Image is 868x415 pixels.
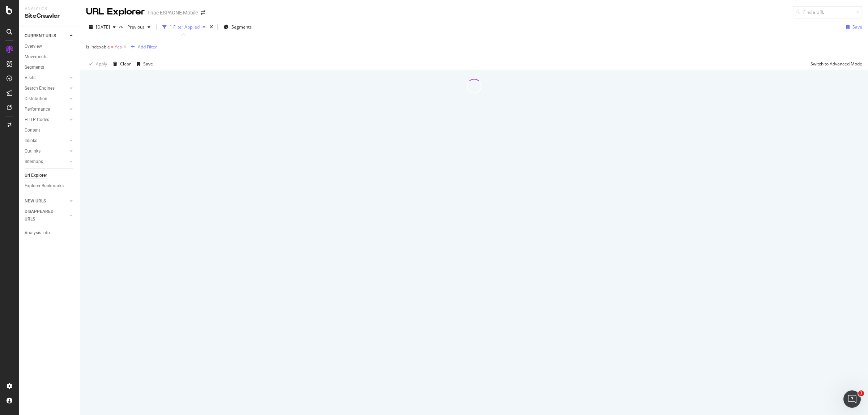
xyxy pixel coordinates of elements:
a: DISAPPEARED URLS [25,208,68,223]
span: Previous [124,24,145,30]
div: Add Filter [138,44,157,50]
button: Clear [110,58,131,70]
div: SiteCrawler [25,12,74,20]
button: Switch to Advanced Mode [808,58,862,70]
a: Outlinks [25,147,68,155]
button: [DATE] [86,21,119,33]
div: Search Engines [25,85,55,92]
div: 1 Filter Applied [170,24,200,30]
div: Save [852,24,862,30]
div: Segments [25,64,44,71]
a: Search Engines [25,85,68,92]
a: Analysis Info [25,229,75,237]
div: Fnac ESPAGNE Mobile [148,9,198,16]
button: Apply [86,58,107,70]
button: Previous [124,21,153,33]
button: Save [134,58,153,70]
a: Distribution [25,95,68,103]
span: Is Indexable [86,44,110,50]
div: Inlinks [25,137,37,145]
div: Url Explorer [25,172,47,179]
div: NEW URLS [25,197,46,205]
div: Save [143,61,153,67]
div: Performance [25,106,50,113]
button: 1 Filter Applied [159,21,208,33]
a: Overview [25,43,75,50]
div: Content [25,127,40,134]
span: 1 [858,390,864,396]
div: Visits [25,74,35,82]
button: Save [843,21,862,33]
div: Overview [25,43,42,50]
span: Segments [231,24,252,30]
a: Explorer Bookmarks [25,182,75,190]
div: Apply [96,61,107,67]
div: URL Explorer [86,6,145,18]
div: Switch to Advanced Mode [810,61,862,67]
span: Yes [115,42,122,52]
a: Url Explorer [25,172,75,179]
div: Movements [25,53,47,61]
div: arrow-right-arrow-left [201,10,205,15]
div: Distribution [25,95,47,103]
div: Explorer Bookmarks [25,182,64,190]
a: Inlinks [25,137,68,145]
iframe: Intercom live chat [843,390,861,408]
a: HTTP Codes [25,116,68,124]
a: Performance [25,106,68,113]
button: Add Filter [128,43,157,51]
span: 2025 Oct. 1st [96,24,110,30]
input: Find a URL [793,6,862,18]
div: Analysis Info [25,229,50,237]
a: NEW URLS [25,197,68,205]
span: vs [119,23,124,29]
div: Sitemaps [25,158,43,166]
div: DISAPPEARED URLS [25,208,61,223]
div: CURRENT URLS [25,32,56,40]
a: Segments [25,64,75,71]
a: Sitemaps [25,158,68,166]
div: Analytics [25,6,74,12]
span: = [111,44,114,50]
div: times [208,23,214,31]
a: CURRENT URLS [25,32,68,40]
div: Outlinks [25,147,41,155]
a: Content [25,127,75,134]
button: Segments [221,21,255,33]
div: HTTP Codes [25,116,49,124]
a: Visits [25,74,68,82]
a: Movements [25,53,75,61]
div: Clear [120,61,131,67]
